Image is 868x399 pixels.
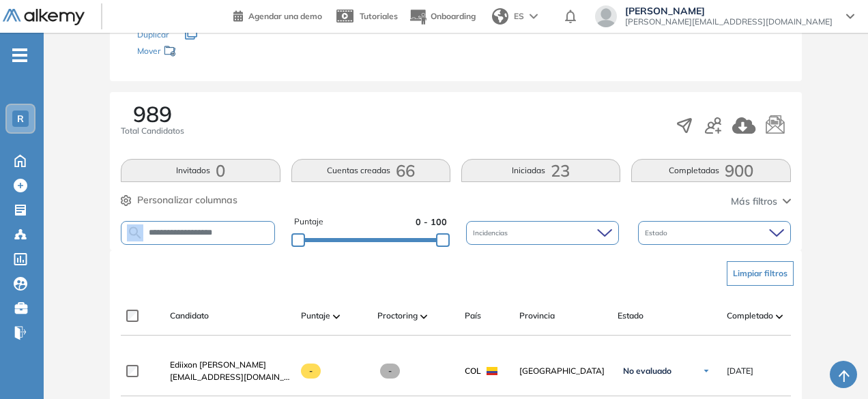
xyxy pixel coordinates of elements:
img: SEARCH_ALT [127,224,143,241]
span: ES [514,10,524,23]
button: Onboarding [409,2,476,31]
img: arrow [530,14,538,19]
span: Proctoring [377,310,418,322]
button: Personalizar columnas [121,193,237,207]
img: COL [487,367,497,375]
span: 989 [133,103,172,125]
span: Candidato [170,310,209,322]
span: Puntaje [301,310,330,322]
span: Estado [645,228,670,238]
div: Estado [638,221,791,245]
span: [GEOGRAPHIC_DATA] [519,365,607,377]
span: Estado [618,310,643,322]
span: COL [465,365,481,377]
span: - [380,364,400,379]
span: Personalizar columnas [137,193,237,207]
a: Agendar una demo [233,7,322,23]
button: Cuentas creadas66 [291,159,450,182]
span: Más filtros [731,194,777,209]
span: Onboarding [431,11,476,21]
a: Ediixon [PERSON_NAME] [170,359,290,371]
div: Mover [137,40,274,65]
img: [missing "en.ARROW_ALT" translation] [776,314,783,319]
span: Ediixon [PERSON_NAME] [170,359,266,370]
button: Invitados0 [121,159,280,182]
span: Incidencias [473,228,510,238]
span: [EMAIL_ADDRESS][DOMAIN_NAME] [170,371,290,383]
button: Limpiar filtros [727,261,794,286]
img: Logo [3,9,85,26]
img: world [492,8,508,25]
button: Más filtros [731,194,791,209]
span: Completado [727,310,773,322]
span: No evaluado [623,366,671,376]
div: Incidencias [466,221,619,245]
span: Total Candidatos [121,125,184,137]
img: Ícono de flecha [702,367,710,375]
button: Iniciadas23 [461,159,620,182]
span: Puntaje [294,216,323,228]
span: 0 - 100 [416,216,447,228]
span: [PERSON_NAME] [625,5,833,16]
img: [missing "en.ARROW_ALT" translation] [333,314,340,319]
span: Provincia [519,310,555,322]
span: Duplicar [137,29,169,40]
span: Agendar una demo [248,11,322,21]
span: - [301,364,321,379]
i: - [12,54,27,57]
span: Tutoriales [360,11,398,21]
button: Completadas900 [631,159,790,182]
span: R [17,113,24,124]
img: [missing "en.ARROW_ALT" translation] [420,314,427,319]
span: [DATE] [727,365,753,377]
span: [PERSON_NAME][EMAIL_ADDRESS][DOMAIN_NAME] [625,16,833,27]
span: País [465,310,481,322]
